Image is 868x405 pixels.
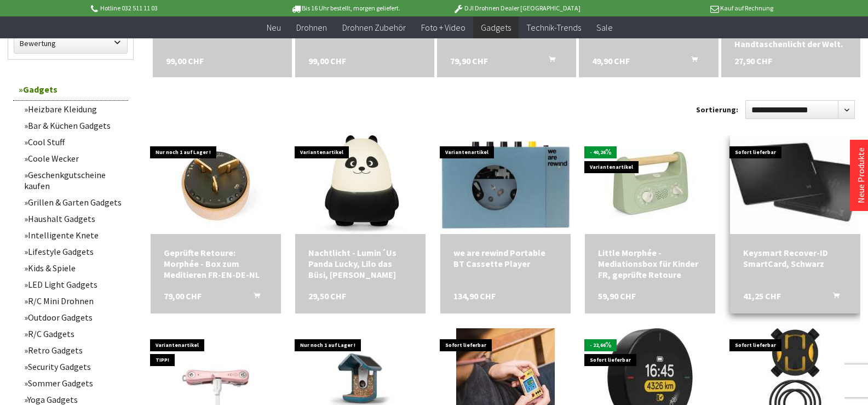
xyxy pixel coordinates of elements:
button: In den Warenkorb [240,290,267,305]
a: Lifestyle Gadgets [19,243,128,260]
a: Geschenkgutscheine kaufen [19,167,128,194]
a: we are rewind Portable BT Cassette Player 134,90 CHF [453,247,557,269]
a: Sommer Gadgets [19,375,128,391]
a: Foto + Video [413,16,473,39]
span: Foto + Video [421,22,465,33]
button: In den Warenkorb [678,54,704,69]
p: Bis 16 Uhr bestellt, morgen geliefert. [260,2,431,15]
a: Neu [259,16,289,39]
span: 59,90 CHF [598,290,636,301]
a: Intelligente Knete [19,227,128,243]
img: Geprüfte Retoure: Morphée - Box zum Meditieren FR-EN-DE-NL [166,135,265,234]
div: we are rewind Portable BT Cassette Player [453,247,557,269]
span: 41,25 CHF [743,290,781,301]
span: 79,00 CHF [164,290,202,301]
label: Bewertung [14,33,127,53]
a: Gadgets [473,16,519,39]
a: R/C Gadgets [19,326,128,342]
a: Technik-Trends [519,16,589,39]
div: Nachtlicht - Lumin´Us Panda Lucky, Lilo das Büsi, [PERSON_NAME] [308,247,412,280]
a: R/C Mini Drohnen [19,293,128,309]
a: Drohnen [289,16,335,39]
a: Neue Produkte [855,147,866,203]
a: Geprüfte Retoure: Morphée - Box zum Meditieren FR-EN-DE-NL 79,00 CHF In den Warenkorb [164,247,268,280]
a: Security Gadgets [19,358,128,375]
span: 79,90 CHF [450,54,488,67]
span: 27,90 CHF [734,54,772,67]
a: Cool Stuff [19,134,128,150]
img: Nachtlicht - Lumin´Us Panda Lucky, Lilo das Büsi, Basil der Hase [315,135,406,234]
span: Drohnen [296,22,327,33]
a: LED Light Gadgets [19,276,128,293]
a: Grillen & Garten Gadgets [19,194,128,210]
a: Coole Wecker [19,150,128,167]
a: Retro Gadgets [19,342,128,358]
span: 99,00 CHF [166,54,204,67]
a: Haushalt Gadgets [19,210,128,227]
span: Sale [596,22,613,33]
p: Hotline 032 511 11 03 [89,2,260,15]
span: Technik-Trends [526,22,581,33]
div: Little Morphée - Mediationsbox für Kinder FR, geprüfte Retoure [598,247,702,280]
span: 99,00 CHF [308,54,346,67]
button: In den Warenkorb [820,290,846,305]
p: Kauf auf Rechnung [602,2,773,15]
a: Keysmart Recover-ID SmartCard, Schwarz 41,25 CHF In den Warenkorb [743,247,847,269]
a: Nachtlicht - Lumin´Us Panda Lucky, Lilo das Büsi, [PERSON_NAME] 29,50 CHF [308,247,412,280]
a: Heizbare Kleidung [19,101,128,117]
p: DJI Drohnen Dealer [GEOGRAPHIC_DATA] [431,2,602,15]
a: Bar & Küchen Gadgets [19,117,128,134]
span: Drohnen Zubehör [342,22,406,33]
label: Sortierung: [696,101,738,118]
div: Keysmart Recover-ID SmartCard, Schwarz [743,247,847,269]
a: Sale [589,16,620,39]
button: In den Warenkorb [536,54,562,69]
a: Kids & Spiele [19,260,128,276]
span: Gadgets [481,22,511,33]
div: Geprüfte Retoure: Morphée - Box zum Meditieren FR-EN-DE-NL [164,247,268,280]
span: 29,50 CHF [308,290,346,301]
a: Little Morphée - Mediationsbox für Kinder FR, geprüfte Retoure 59,90 CHF [598,247,702,280]
span: Neu [267,22,281,33]
a: Outdoor Gadgets [19,309,128,326]
span: 134,90 CHF [453,290,496,301]
span: 49,90 CHF [592,54,630,67]
img: Little Morphée - Mediationsbox für Kinder FR, geprüfte Retoure [606,141,694,229]
a: Gadgets [13,78,128,101]
a: Drohnen Zubehör [335,16,413,39]
img: we are rewind Portable BT Cassette Player [440,141,571,229]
